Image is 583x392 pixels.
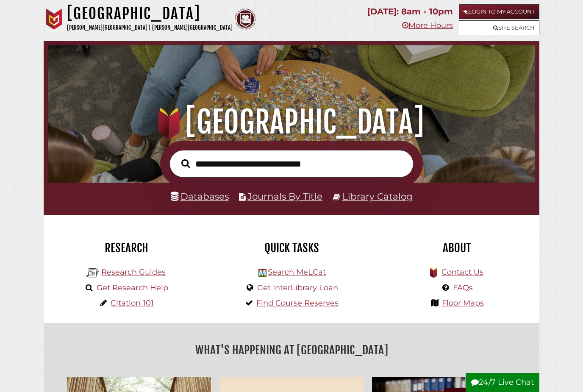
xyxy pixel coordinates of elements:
p: [DATE]: 8am - 10pm [367,4,453,19]
a: Databases [171,191,229,202]
button: Search [177,157,194,170]
a: Research Guides [101,267,166,277]
a: Citation 101 [111,298,154,308]
img: Calvin University [44,8,65,30]
img: Calvin Theological Seminary [235,8,256,30]
h2: Quick Tasks [215,241,368,255]
a: Get Research Help [97,283,168,292]
a: Journals By Title [247,191,322,202]
img: Hekman Library Logo [258,269,267,277]
a: Find Course Reserves [256,298,339,308]
p: [PERSON_NAME][GEOGRAPHIC_DATA] | [PERSON_NAME][GEOGRAPHIC_DATA] [67,23,233,33]
h1: [GEOGRAPHIC_DATA] [67,4,233,23]
a: Search MeLCat [268,267,326,277]
a: Floor Maps [442,298,484,308]
a: More Hours [402,21,453,30]
a: Login to My Account [459,4,539,19]
a: Site Search [459,20,539,35]
h2: What's Happening at [GEOGRAPHIC_DATA] [50,340,533,360]
h2: Research [50,241,203,255]
i: Search [181,158,190,168]
h1: [GEOGRAPHIC_DATA] [57,103,527,141]
img: Hekman Library Logo [86,267,99,279]
a: Contact Us [441,267,483,277]
h2: About [380,241,533,255]
a: Get InterLibrary Loan [257,283,338,292]
a: FAQs [453,283,473,292]
a: Library Catalog [342,191,413,202]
